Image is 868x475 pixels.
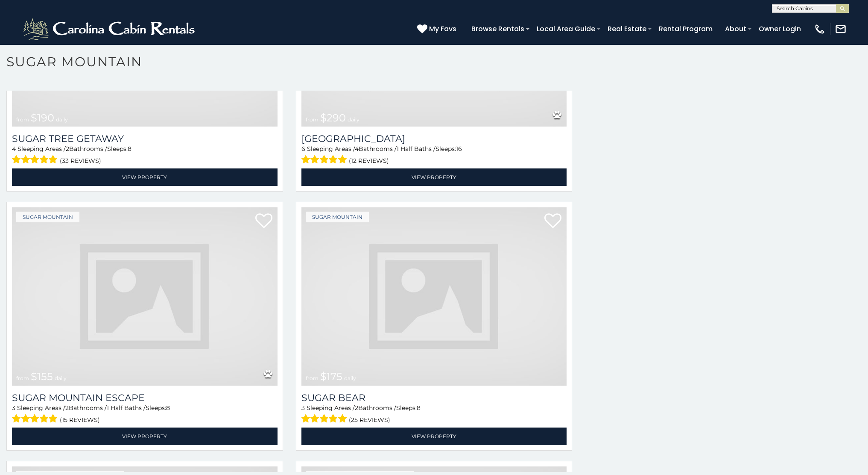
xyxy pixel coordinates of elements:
[12,145,16,153] span: 4
[349,155,389,166] span: (12 reviews)
[417,24,459,35] a: My Favs
[835,23,847,35] img: mail-regular-white.png
[355,145,359,153] span: 4
[12,392,278,404] a: Sugar Mountain Escape
[301,168,567,186] a: View Property
[603,21,651,36] a: Real Estate
[348,116,359,123] span: daily
[66,145,69,153] span: 2
[16,212,79,222] a: Sugar Mountain
[128,145,132,153] span: 8
[12,133,278,145] a: Sugar Tree Getaway
[12,168,278,186] a: View Property
[12,404,15,412] span: 3
[456,145,462,153] span: 16
[255,212,272,230] a: Add to favorites
[532,21,599,36] a: Local Area Guide
[344,375,356,381] span: daily
[12,145,278,166] div: Sleeping Areas / Bathrooms / Sleeps:
[107,404,146,412] span: 1 Half Baths /
[301,145,305,153] span: 6
[355,404,358,412] span: 2
[60,155,101,166] span: (33 reviews)
[320,112,346,124] span: $290
[301,392,567,404] a: Sugar Bear
[721,21,751,36] a: About
[301,404,305,412] span: 3
[301,207,567,386] a: from $175 daily
[320,370,342,383] span: $175
[349,414,390,425] span: (25 reviews)
[55,375,67,381] span: daily
[166,404,170,412] span: 8
[655,21,717,36] a: Rental Program
[397,145,435,153] span: 1 Half Baths /
[60,414,100,425] span: (15 reviews)
[56,116,68,123] span: daily
[21,16,199,42] img: White-1-2.png
[306,375,319,381] span: from
[301,145,567,166] div: Sleeping Areas / Bathrooms / Sleeps:
[65,404,69,412] span: 2
[306,116,319,123] span: from
[12,207,278,386] img: dummy-image.jpg
[301,207,567,386] img: dummy-image.jpg
[12,428,278,445] a: View Property
[16,375,29,381] span: from
[12,404,278,425] div: Sleeping Areas / Bathrooms / Sleeps:
[301,404,567,425] div: Sleeping Areas / Bathrooms / Sleeps:
[31,112,54,124] span: $190
[429,24,456,34] span: My Favs
[544,212,561,230] a: Add to favorites
[16,116,29,123] span: from
[301,133,567,145] h3: Sugar Mountain Lodge
[301,428,567,445] a: View Property
[814,23,826,35] img: phone-regular-white.png
[754,21,805,36] a: Owner Login
[306,212,369,222] a: Sugar Mountain
[31,370,53,383] span: $155
[467,21,529,36] a: Browse Rentals
[301,133,567,145] a: [GEOGRAPHIC_DATA]
[417,404,421,412] span: 8
[12,207,278,386] a: from $155 daily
